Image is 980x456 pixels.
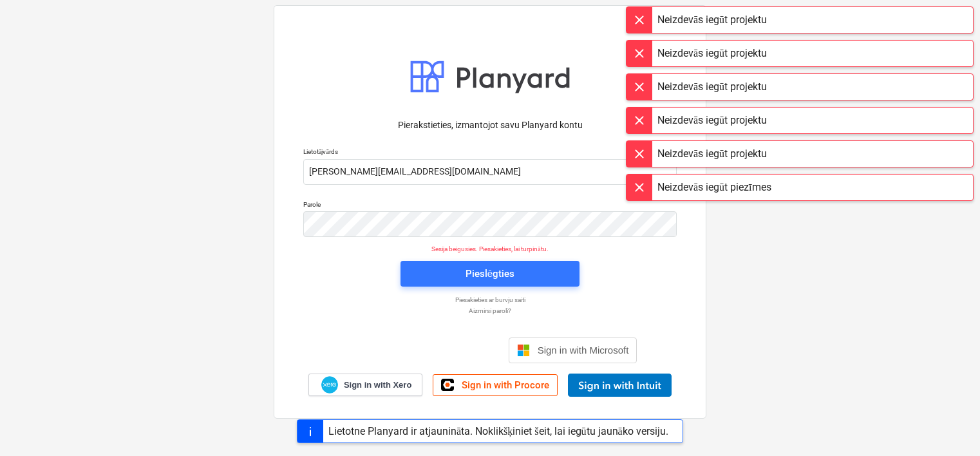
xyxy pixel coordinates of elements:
[337,336,505,365] iframe: Кнопка "Войти с аккаунтом Google"
[297,296,683,304] a: Piesakieties ar burvju saiti
[517,344,530,357] img: Microsoft logo
[433,374,558,396] a: Sign in with Procore
[328,425,668,437] div: Lietotne Planyard ir atjaunināta. Noklikšķiniet šeit, lai iegūtu jaunāko versiju.
[916,394,980,456] iframe: Chat Widget
[303,159,677,185] input: Lietotājvārds
[657,12,767,28] div: Neizdevās iegūt projektu
[303,147,677,158] p: Lietotājvārds
[657,113,767,128] div: Neizdevās iegūt projektu
[466,265,514,282] div: Pieslēgties
[297,307,683,315] a: Aizmirsi paroli?
[296,245,684,253] p: Sesija beigusies. Piesakieties, lai turpinātu.
[657,79,767,95] div: Neizdevās iegūt projektu
[538,345,629,356] span: Sign in with Microsoft
[308,374,423,396] a: Sign in with Xero
[657,46,767,61] div: Neizdevās iegūt projektu
[657,146,767,162] div: Neizdevās iegūt projektu
[657,180,771,195] div: Neizdevās iegūt piezīmes
[462,379,549,391] span: Sign in with Procore
[303,119,677,132] p: Pierakstieties, izmantojot savu Planyard kontu
[344,379,411,391] span: Sign in with Xero
[321,376,338,394] img: Xero logo
[400,261,580,287] button: Pieslēgties
[303,200,677,211] p: Parole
